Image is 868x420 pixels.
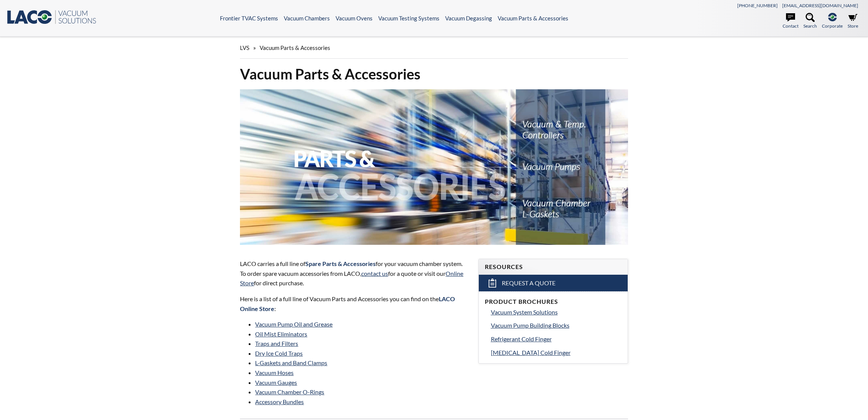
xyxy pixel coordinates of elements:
a: Vacuum Parts & Accessories [498,15,568,22]
p: LACO carries a full line of for your vacuum chamber system. To order spare vacuum accessories fro... [240,259,469,288]
a: Vacuum Chamber O-Rings [255,388,324,395]
p: Here is a list of a full line of Vacuum Parts and Accessories you can find on the : [240,294,469,313]
a: Oil Mist Eliminators [255,330,307,338]
a: Refrigerant Cold Finger [491,334,622,344]
span: LVS [240,44,249,51]
a: Request a Quote [479,275,628,291]
a: Accessory Bundles [255,398,304,405]
h4: Product Brochures [485,298,622,306]
a: Dry Ice Cold Traps [255,350,303,357]
a: Vacuum Degassing [445,15,492,22]
h4: Resources [485,263,622,271]
a: Traps and Filters [255,340,298,347]
a: Vacuum Chambers [284,15,330,22]
a: Search [803,13,817,30]
a: Contact [783,13,798,30]
a: Vacuum Pump Building Blocks [491,320,622,330]
div: » [240,37,628,59]
a: Vacuum Testing Systems [378,15,439,22]
a: Vacuum Ovens [336,15,373,22]
h1: Vacuum Parts & Accessories [240,65,628,83]
span: Request a Quote [502,279,555,287]
span: Vacuum Pump Building Blocks [491,322,569,329]
img: Vacuum Parts & Accessories header [240,89,628,245]
a: Frontier TVAC Systems [220,15,278,22]
a: L-Gaskets and Band Clamps [255,359,327,366]
a: contact us [361,270,388,277]
a: [MEDICAL_DATA] Cold Finger [491,348,622,358]
strong: LACO Online Store [240,295,455,312]
strong: Spare Parts & Accessories [305,260,376,267]
span: Refrigerant Cold Finger [491,335,552,342]
span: [MEDICAL_DATA] Cold Finger [491,349,571,356]
a: Vacuum Pump Oil and Grease [255,320,333,328]
a: Vacuum Hoses [255,369,294,376]
a: Vacuum System Solutions [491,307,622,317]
span: Corporate [822,22,843,30]
a: [EMAIL_ADDRESS][DOMAIN_NAME] [782,3,858,8]
span: Vacuum Parts & Accessories [260,44,330,51]
a: [PHONE_NUMBER] [737,3,778,8]
span: Vacuum System Solutions [491,308,558,316]
a: Vacuum Gauges [255,379,297,386]
a: Store [848,13,858,30]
